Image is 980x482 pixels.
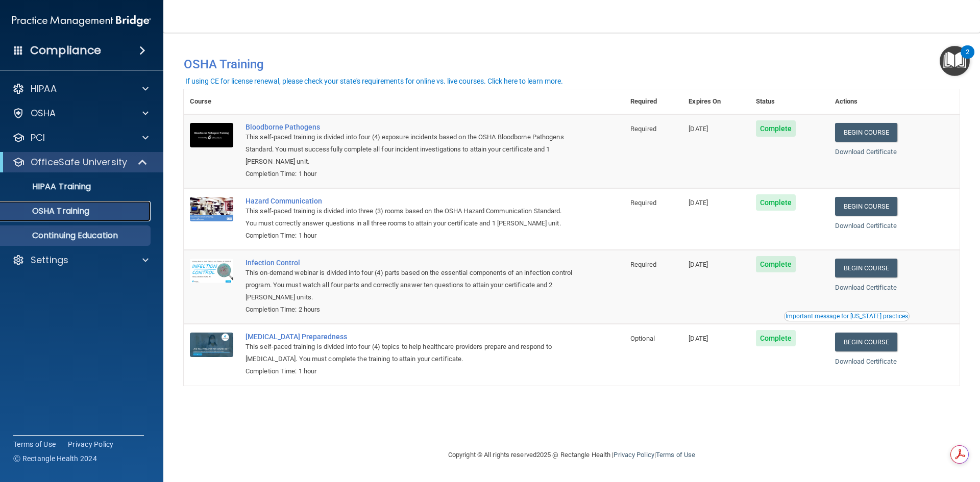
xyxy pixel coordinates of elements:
[13,453,97,464] span: Ⓒ Rectangle Health 2024
[689,125,708,133] span: [DATE]
[31,254,68,266] p: Settings
[246,259,573,267] a: Infection Control
[829,89,960,114] th: Actions
[835,123,897,142] a: Begin Course
[835,333,897,351] a: Begin Course
[756,330,796,346] span: Complete
[786,313,908,319] div: Important message for [US_STATE] practices
[630,125,656,133] span: Required
[756,120,796,137] span: Complete
[184,76,565,86] button: If using CE for license renewal, please check your state's requirements for online vs. live cours...
[12,156,148,168] a: OfficeSafe University
[835,259,897,277] a: Begin Course
[689,199,708,207] span: [DATE]
[7,231,146,241] p: Continuing Education
[184,57,960,71] h4: OSHA Training
[966,52,969,65] div: 2
[835,148,897,156] a: Download Certificate
[246,123,573,131] a: Bloodborne Pathogens
[12,254,149,266] a: Settings
[184,89,239,114] th: Course
[31,107,56,119] p: OSHA
[246,267,573,303] div: This on-demand webinar is divided into four (4) parts based on the essential components of an inf...
[835,358,897,365] a: Download Certificate
[246,205,573,230] div: This self-paced training is divided into three (3) rooms based on the OSHA Hazard Communication S...
[12,107,149,119] a: OSHA
[246,230,573,242] div: Completion Time: 1 hour
[246,341,573,365] div: This self-paced training is divided into four (4) topics to help healthcare providers prepare and...
[13,439,56,449] a: Terms of Use
[12,83,149,95] a: HIPAA
[624,89,682,114] th: Required
[31,132,45,144] p: PCI
[246,333,573,341] a: [MEDICAL_DATA] Preparedness
[12,132,149,144] a: PCI
[630,261,656,268] span: Required
[756,256,796,272] span: Complete
[630,335,655,342] span: Optional
[784,311,910,321] button: Read this if you are a dental practitioner in the state of CA
[614,451,654,459] a: Privacy Policy
[630,199,656,207] span: Required
[12,11,151,31] img: PMB logo
[31,156,127,168] p: OfficeSafe University
[68,439,114,449] a: Privacy Policy
[750,89,829,114] th: Status
[30,43,101,58] h4: Compliance
[246,365,573,377] div: Completion Time: 1 hour
[246,303,573,316] div: Completion Time: 2 hours
[7,206,89,216] p: OSHA Training
[940,46,970,76] button: Open Resource Center, 2 new notifications
[682,89,749,114] th: Expires On
[385,439,758,471] div: Copyright © All rights reserved 2025 @ Rectangle Health | |
[185,78,563,85] div: If using CE for license renewal, please check your state's requirements for online vs. live cours...
[656,451,695,459] a: Terms of Use
[835,284,897,291] a: Download Certificate
[835,197,897,216] a: Begin Course
[689,261,708,268] span: [DATE]
[246,168,573,180] div: Completion Time: 1 hour
[756,194,796,211] span: Complete
[31,83,57,95] p: HIPAA
[7,182,91,192] p: HIPAA Training
[689,335,708,342] span: [DATE]
[246,131,573,168] div: This self-paced training is divided into four (4) exposure incidents based on the OSHA Bloodborne...
[835,222,897,230] a: Download Certificate
[246,197,573,205] a: Hazard Communication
